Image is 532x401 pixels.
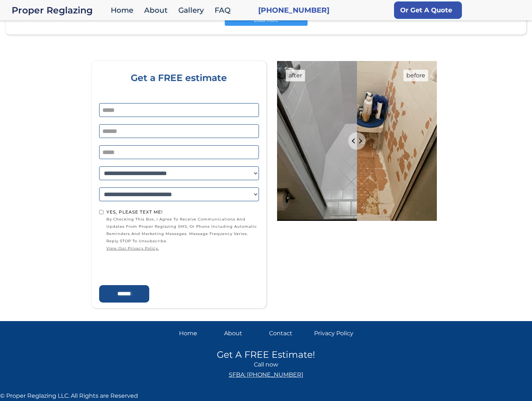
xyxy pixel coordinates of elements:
[107,3,141,18] a: Home
[99,73,259,103] div: Get a FREE estimate
[224,328,263,339] a: About
[106,216,259,252] span: by checking this box, I agree to receive communications and updates from Proper Reglazing SMS, or...
[211,3,238,18] a: FAQ
[179,328,218,339] a: Home
[269,328,308,339] a: Contact
[96,73,263,303] form: Home page form
[141,3,175,18] a: About
[106,208,259,216] div: Yes, Please text me!
[394,1,462,19] a: Or Get A Quote
[314,328,353,339] a: Privacy Policy
[258,5,329,15] a: [PHONE_NUMBER]
[12,5,107,15] div: Proper Reglazing
[99,254,210,282] iframe: reCAPTCHA
[175,3,211,18] a: Gallery
[106,245,259,252] a: view our privacy policy.
[12,5,107,15] a: home
[99,210,103,214] input: Yes, Please text me!by checking this box, I agree to receive communications and updates from Prop...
